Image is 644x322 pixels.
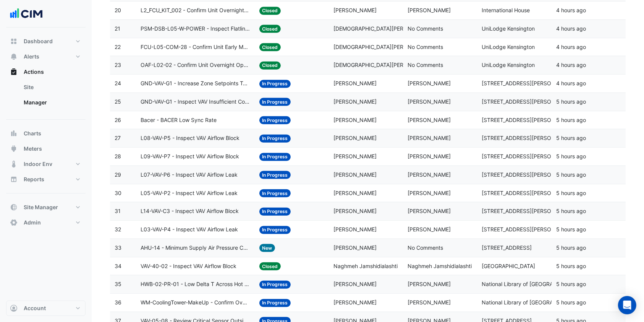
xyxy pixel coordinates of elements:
span: In Progress [259,189,291,197]
span: No Comments [408,44,443,50]
span: VAV-40-02 - Inspect VAV Airflow Block [141,262,236,271]
div: Open Intercom Messenger [618,296,636,314]
span: In Progress [259,171,291,179]
button: Meters [6,141,86,156]
span: [PERSON_NAME] [333,153,377,159]
span: 2025-10-15T11:05:35.348 [556,171,586,178]
span: 28 [115,153,121,159]
span: In Progress [259,116,291,124]
span: UniLodge Kensington [482,62,535,68]
span: International House [482,7,530,13]
app-icon: Site Manager [10,203,18,211]
span: 31 [115,208,121,214]
span: [PERSON_NAME] [333,281,377,287]
span: [STREET_ADDRESS][PERSON_NAME] [482,117,575,123]
app-icon: Indoor Env [10,160,18,168]
app-icon: Reports [10,176,18,183]
button: Charts [6,126,86,141]
span: 2025-10-15T11:06:17.965 [556,135,586,141]
span: 25 [115,98,121,105]
span: [PERSON_NAME] [333,244,377,251]
button: Dashboard [6,34,86,49]
span: National Library of [GEOGRAPHIC_DATA] [482,281,583,287]
span: Site Manager [24,203,58,211]
span: 2025-10-15T11:10:13.693 [556,80,586,86]
span: [DEMOGRAPHIC_DATA][PERSON_NAME] [333,62,435,68]
span: UniLodge Kensington [482,44,535,50]
span: [PERSON_NAME] [408,281,451,287]
span: [PERSON_NAME] [408,171,451,178]
span: [PERSON_NAME] [333,208,377,214]
span: L2_FCU_KIT_002 - Confirm Unit Overnight Operation (Energy Waste) [141,6,250,15]
span: No Comments [408,25,443,32]
span: GND-VAV-G1 - Increase Zone Setpoints Too Low (Energy Saving) [141,79,250,88]
span: 30 [115,190,121,196]
span: No Comments [408,244,443,251]
span: [PERSON_NAME] [408,98,451,105]
span: In Progress [259,208,291,216]
span: FCU-L05-COM-28 - Confirm Unit Early Morning Operation (Energy Saving) [141,43,250,52]
app-icon: Alerts [10,53,18,60]
span: [STREET_ADDRESS][PERSON_NAME] [482,190,575,196]
span: [PERSON_NAME] [408,190,451,196]
app-icon: Dashboard [10,37,18,45]
span: [PERSON_NAME] [408,7,451,13]
button: Site Manager [6,200,86,215]
button: Indoor Env [6,156,86,172]
span: Naghmeh Jamshidialashti [333,263,398,269]
div: Actions [6,80,86,113]
span: [STREET_ADDRESS][PERSON_NAME] [482,171,575,178]
span: 2025-10-15T11:09:41.487 [556,98,586,105]
app-icon: Charts [10,130,18,137]
span: 2025-10-15T12:32:55.139 [556,44,586,50]
span: [STREET_ADDRESS][PERSON_NAME] [482,226,575,233]
span: Closed [259,43,281,51]
span: [STREET_ADDRESS][PERSON_NAME] [482,153,575,159]
span: In Progress [259,80,291,88]
span: 33 [115,244,121,251]
span: No Comments [408,62,443,68]
span: AHU-14 - Minimum Supply Air Pressure Compliance (KPI) [141,244,250,252]
app-icon: Admin [10,219,18,226]
span: [PERSON_NAME] [408,153,451,159]
span: L05-VAV-P2 - Inspect VAV Airflow Leak [141,189,238,198]
span: Dashboard [24,37,53,45]
span: 21 [115,25,120,32]
span: HWB-02-PR-01 - Low Delta T Across Hot Water System - Enable Point [141,280,250,289]
span: Account [24,304,46,312]
button: Alerts [6,49,86,64]
span: [PERSON_NAME] [333,190,377,196]
span: [PERSON_NAME] [333,117,377,123]
span: Closed [259,262,281,270]
span: Naghmeh Jamshidialashti [408,263,472,269]
span: 2025-10-15T11:05:47.029 [556,153,586,159]
span: 2025-10-15T11:11:55.478 [556,299,586,306]
span: [PERSON_NAME] [408,299,451,306]
span: 24 [115,80,121,86]
span: Alerts [24,53,39,60]
button: Reports [6,172,86,187]
span: New [259,244,275,252]
app-icon: Actions [10,68,18,76]
span: L03-VAV-P4 - Inspect VAV Airflow Leak [141,225,238,234]
span: [PERSON_NAME] [408,208,451,214]
span: OAF-L02-02 - Confirm Unit Overnight Operation (Energy Waste) [141,61,250,70]
span: PSM-DSB-L05-W-POWER - Inspect Flatlined Power Sub-Meter [141,24,250,33]
button: Account [6,301,86,316]
span: In Progress [259,153,291,161]
span: 23 [115,62,121,68]
span: [DEMOGRAPHIC_DATA][PERSON_NAME] [333,44,435,50]
span: [GEOGRAPHIC_DATA] [482,263,535,269]
span: [PERSON_NAME] [408,135,451,141]
span: 2025-10-15T11:05:24.566 [556,190,586,196]
img: Company Logo [9,6,44,21]
span: 2025-10-15T12:32:57.657 [556,25,586,32]
a: Site [18,80,86,95]
span: GND-VAV-G1 - Inspect VAV Insufficient Cooling [141,98,250,106]
span: 36 [115,299,121,306]
span: Charts [24,130,41,137]
span: [PERSON_NAME] [408,226,451,233]
span: 27 [115,135,121,141]
span: L07-VAV-P6 - Inspect VAV Airflow Leak [141,171,238,179]
span: 2025-10-15T11:13:21.856 [556,281,586,287]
